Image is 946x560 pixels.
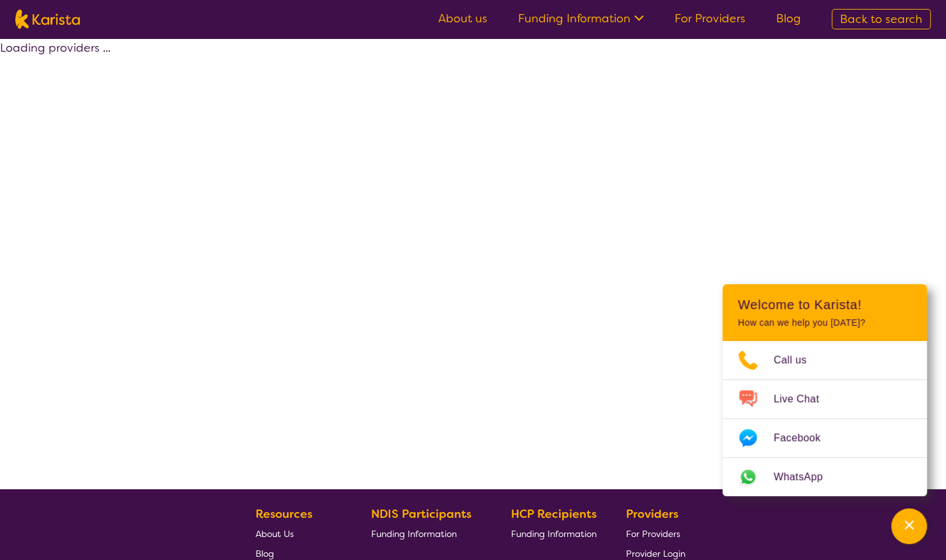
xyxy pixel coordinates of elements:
[438,11,487,26] a: About us
[256,524,341,543] a: About Us
[371,524,481,543] a: Funding Information
[626,548,685,559] span: Provider Login
[774,390,834,409] span: Live Chat
[738,317,912,328] p: How can we help you [DATE]?
[256,548,274,559] span: Blog
[371,528,457,540] span: Funding Information
[722,458,927,496] a: Web link opens in a new tab.
[774,467,838,487] span: WhatsApp
[256,528,294,540] span: About Us
[774,351,822,370] span: Call us
[626,506,678,522] b: Providers
[675,11,745,26] a: For Providers
[518,11,644,26] a: Funding Information
[832,9,931,29] a: Back to search
[510,524,596,543] a: Funding Information
[371,506,471,522] b: NDIS Participants
[256,506,312,522] b: Resources
[840,11,922,27] span: Back to search
[722,284,927,496] div: Channel Menu
[891,508,927,544] button: Channel Menu
[626,524,685,543] a: For Providers
[722,341,927,496] ul: Choose channel
[774,428,835,448] span: Facebook
[776,11,801,26] a: Blog
[738,297,912,312] h2: Welcome to Karista!
[626,528,680,540] span: For Providers
[15,10,80,29] img: Karista logo
[510,528,596,540] span: Funding Information
[510,506,596,522] b: HCP Recipients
